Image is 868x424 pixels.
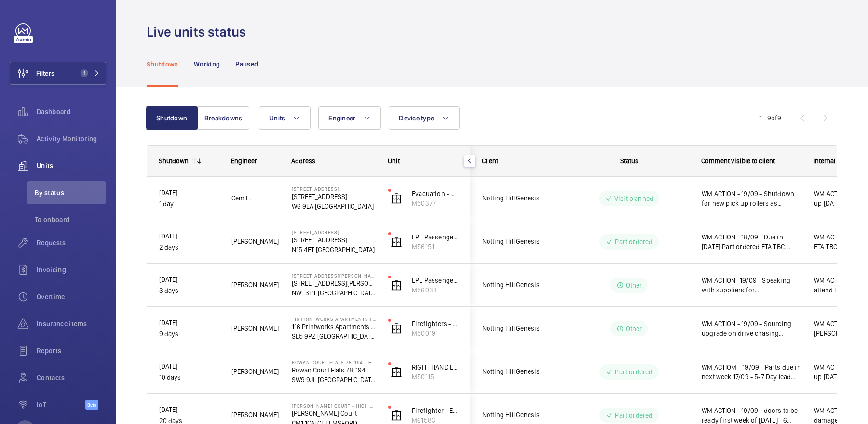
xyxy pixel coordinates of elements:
div: Unit [388,157,459,165]
p: [DATE] [159,187,219,199]
span: To onboard [35,215,106,225]
span: 1 [81,69,88,77]
p: 2 days [159,242,219,253]
p: Rowan Court Flats 78-194 [292,365,376,375]
p: [STREET_ADDRESS] [292,186,376,192]
p: Part ordered [615,411,652,420]
span: Units [269,114,285,122]
button: Engineer [318,106,381,130]
h1: Live units status [147,23,252,41]
img: elevator.svg [391,279,402,291]
span: Overtime [37,292,106,302]
span: Requests [37,238,106,248]
p: Part ordered [615,237,652,247]
span: Address [291,157,315,165]
span: Engineer [231,157,257,165]
p: Working [194,59,220,69]
p: Other [626,280,642,290]
p: RIGHT HAND LIFT [412,362,458,372]
p: [STREET_ADDRESS][PERSON_NAME] [292,278,376,288]
p: SW9 9JL [GEOGRAPHIC_DATA] [292,375,376,384]
span: 1 - 9 9 [759,115,781,121]
p: 116 Printworks Apartments Flats 1-65 - High Risk Building [292,316,376,322]
p: M56038 [412,285,458,295]
p: N15 4ET [GEOGRAPHIC_DATA] [292,245,376,254]
span: [PERSON_NAME] [231,366,279,377]
span: IoT [37,400,85,410]
span: Insurance items [37,319,106,329]
span: Beta [85,400,98,410]
p: Shutdown [147,59,178,69]
p: 9 days [159,329,219,340]
img: elevator.svg [391,323,402,334]
span: Invoicing [37,265,106,275]
p: 116 Printworks Apartments Flats 1-65 [292,322,376,331]
img: elevator.svg [391,193,402,204]
span: Filters [36,68,54,78]
img: elevator.svg [391,236,402,248]
span: Notting Hill Genesis [482,279,556,291]
button: Shutdown [146,106,198,130]
p: [STREET_ADDRESS][PERSON_NAME] [292,273,376,278]
p: [STREET_ADDRESS] [292,192,376,201]
p: 10 days [159,372,219,383]
p: M50377 [412,199,458,208]
p: W6 9EA [GEOGRAPHIC_DATA] [292,201,376,211]
span: Device type [399,114,434,122]
p: Visit planned [614,194,653,203]
span: Activity Monitoring [37,134,106,144]
span: of [771,114,777,122]
p: [PERSON_NAME] Court - High Risk Building [292,403,376,409]
span: [PERSON_NAME] [231,410,279,421]
span: Notting Hill Genesis [482,323,556,334]
p: [DATE] [159,361,219,372]
span: Internal comment [814,157,865,165]
p: Other [626,324,642,333]
span: Dashboard [37,107,106,117]
p: 3 days [159,285,219,296]
div: Shutdown [159,157,189,165]
span: Notting Hill Genesis [482,193,556,204]
span: WM ACTION -19/09 - Speaking with suppliers for [PERSON_NAME] 18/09 Repairs attended, air cord rol... [702,276,801,295]
button: Breakdowns [197,106,249,130]
span: [PERSON_NAME] [231,236,279,247]
span: Units [37,161,106,171]
span: Notting Hill Genesis [482,236,556,247]
p: NW1 3PT [GEOGRAPHIC_DATA] [292,288,376,298]
p: EPL Passenger Lift [412,276,458,285]
p: [DATE] [159,404,219,415]
p: Part ordered [615,367,652,377]
span: WM ACTIOM - 19/09 - Parts due in next week 17/09 - 5-7 Day lead due in [DATE] [DATE] Part Ordered... [702,362,801,382]
span: WM ACTION - 18/09 - Due in [DATE] Part ordered ETA TBC. 17.09.25 [DATE] - Edges required [702,232,801,252]
span: [PERSON_NAME] [231,323,279,334]
span: WM ACTION - 19/09 - Sourcing upgrade on drive chasing suppliers 16/09 - Tek in communications wit... [702,319,801,338]
p: Rowan Court Flats 78-194 - High Risk Building [292,359,376,365]
button: Units [259,106,311,130]
p: SE5 9PZ [GEOGRAPHIC_DATA] [292,331,376,341]
img: elevator.svg [391,410,402,421]
span: Client [482,157,498,165]
p: M50019 [412,329,458,338]
p: Paused [235,59,258,69]
span: Notting Hill Genesis [482,366,556,377]
span: Cem L. [231,193,279,204]
p: Firefighter - EPL Passenger Lift [412,406,458,415]
span: Engineer [328,114,355,122]
span: WM ACTION - 19/09 - Shutdown for new pick up rollers as requested from client 18/09 - Follow up [... [702,189,801,208]
p: [STREET_ADDRESS] [292,235,376,245]
p: M56151 [412,242,458,252]
button: Device type [389,106,460,130]
span: By status [35,188,106,198]
p: M50115 [412,372,458,382]
span: [PERSON_NAME] [231,279,279,291]
p: [PERSON_NAME] Court [292,409,376,418]
p: Evacuation - EPL Passenger Lift No 1 [412,189,458,199]
p: 1 day [159,199,219,210]
p: [DATE] [159,318,219,329]
span: Reports [37,346,106,356]
span: Comment visible to client [701,157,775,165]
p: Firefighters - EPL Flats 1-65 No 1 [412,319,458,329]
span: Status [620,157,638,165]
img: elevator.svg [391,366,402,378]
p: EPL Passenger Lift [412,232,458,242]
